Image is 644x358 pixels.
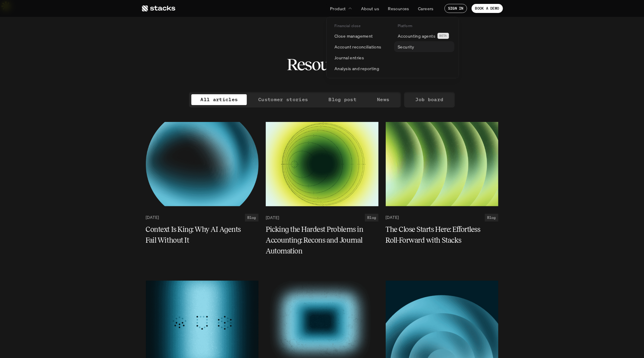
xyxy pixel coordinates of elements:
a: [DATE]Blog [386,214,498,222]
p: Account reconciliations [335,44,382,50]
a: Close management [331,30,391,41]
a: Journal entries [331,52,391,63]
h2: Blog [247,216,256,220]
a: Context Is King: Why AI Agents Fail Without It [146,224,259,246]
a: Job board [407,94,453,105]
a: Accounting agentsBETA [394,30,454,41]
a: Picking the Hardest Problems in Accounting: Recons and Journal Automation [266,224,379,257]
h5: Picking the Hardest Problems in Accounting: Recons and Journal Automation [266,224,371,257]
h5: Context Is King: Why AI Agents Fail Without It [146,224,251,246]
p: Financial close [335,24,360,28]
h2: Blog [367,216,376,220]
a: [DATE]Blog [146,214,259,222]
a: The Close Starts Here: Effortless Roll-Forward with Stacks [386,224,498,246]
a: News [368,94,398,105]
p: [DATE] [146,215,159,220]
h5: The Close Starts Here: Effortless Roll-Forward with Stacks [386,224,491,246]
a: Blog post [319,94,366,105]
p: Accounting agents [398,33,435,39]
a: All articles [191,94,247,105]
p: Job board [416,95,444,104]
p: Blog post [328,95,357,104]
p: Platform [398,24,413,28]
a: Analysis and reporting [331,63,391,74]
h2: Blog [487,216,496,220]
a: Security [394,41,454,52]
a: Privacy Policy [90,27,116,32]
p: Close management [335,33,373,39]
p: All articles [200,95,238,104]
a: Account reconciliations [331,41,391,52]
h2: BETA [439,34,447,38]
p: Customer stories [258,95,308,104]
p: Analysis and reporting [335,65,379,72]
h2: Resources [287,55,357,74]
p: News [377,95,389,104]
a: Customer stories [249,94,317,105]
p: Security [398,44,414,50]
a: [DATE]Blog [266,214,379,222]
p: [DATE] [386,215,399,220]
p: [DATE] [266,215,279,220]
p: Journal entries [335,54,364,61]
